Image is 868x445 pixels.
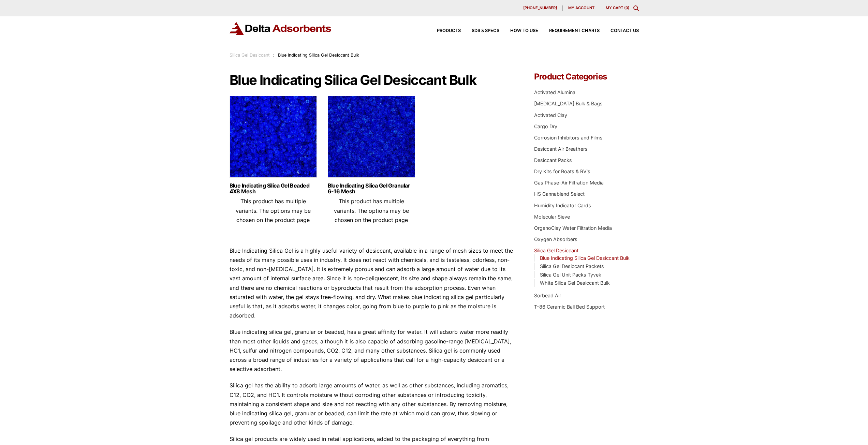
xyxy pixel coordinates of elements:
[461,29,499,33] a: SDS & SPECS
[538,29,600,33] a: Requirement Charts
[437,29,461,33] span: Products
[534,225,612,231] a: OrganoClay Water Filtration Media
[278,53,359,58] span: Blue Indicating Silica Gel Desiccant Bulk
[626,5,628,10] span: 0
[534,89,575,95] a: Activated Alumina
[534,304,605,310] a: T-86 Ceramic Ball Bed Support
[472,29,499,33] span: SDS & SPECS
[499,29,538,33] a: How to Use
[534,168,590,174] a: Dry Kits for Boats & RV's
[633,5,639,11] div: Toggle Modal Content
[534,248,578,253] a: Silica Gel Desiccant
[426,29,461,33] a: Products
[549,29,600,33] span: Requirement Charts
[523,6,557,10] span: [PHONE_NUMBER]
[534,214,570,220] a: Molecular Sieve
[230,53,270,58] a: Silica Gel Desiccant
[230,73,514,88] h1: Blue Indicating Silica Gel Desiccant Bulk
[534,157,572,163] a: Desiccant Packs
[534,236,577,242] a: Oxygen Absorbers
[610,29,639,33] span: Contact Us
[230,327,514,374] p: Blue indicating silica gel, granular or beaded, has a great affinity for water. It will adsorb wa...
[518,5,563,11] a: [PHONE_NUMBER]
[540,272,601,278] a: Silica Gel Unit Packs Tyvek
[534,73,638,81] h4: Product Categories
[534,180,604,186] a: Gas Phase-Air Filtration Media
[540,280,610,286] a: White Silica Gel Desiccant Bulk
[230,22,332,35] img: Delta Adsorbents
[334,198,409,223] span: This product has multiple variants. The options may be chosen on the product page
[534,293,561,298] a: Sorbead Air
[534,112,567,118] a: Activated Clay
[540,255,630,261] a: Blue Indicating Silica Gel Desiccant Bulk
[534,101,603,106] a: [MEDICAL_DATA] Bulk & Bags
[540,263,604,269] a: Silica Gel Desiccant Packets
[600,29,639,33] a: Contact Us
[534,135,603,140] a: Corrosion Inhibitors and Films
[534,191,585,197] a: HS Cannablend Select
[273,53,275,58] span: :
[568,6,594,10] span: My account
[328,183,415,194] a: Blue Indicating Silica Gel Granular 6-16 Mesh
[236,198,311,223] span: This product has multiple variants. The options may be chosen on the product page
[563,5,600,11] a: My account
[534,146,588,152] a: Desiccant Air Breathers
[606,5,629,10] a: My Cart (0)
[230,246,514,321] p: Blue Indicating Silica Gel is a highly useful variety of desiccant, available in a range of mesh ...
[230,183,317,194] a: Blue Indicating Silica Gel Beaded 4X8 Mesh
[510,29,538,33] span: How to Use
[534,203,591,208] a: Humidity Indicator Cards
[230,381,514,427] p: Silica gel has the ability to adsorb large amounts of water, as well as other substances, includi...
[534,123,557,129] a: Cargo Dry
